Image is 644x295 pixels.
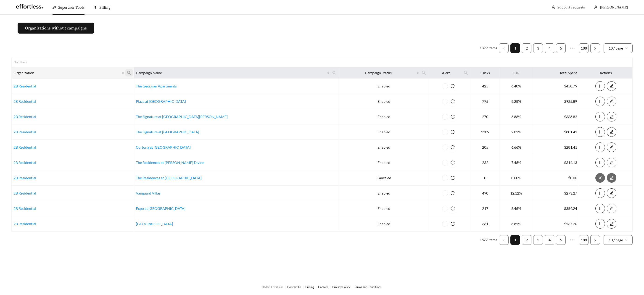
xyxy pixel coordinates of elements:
[136,160,204,165] a: The Residences at [PERSON_NAME] Divine
[567,235,577,245] li: Next 5 Pages
[448,145,457,149] span: reload
[287,285,301,289] a: Contact Us
[136,145,191,149] a: Cortona at [GEOGRAPHIC_DATA]
[596,130,605,134] span: pause
[13,84,36,88] a: 2B Residential
[607,84,616,88] a: edit
[556,43,566,53] li: 5
[471,201,499,216] td: 217
[595,112,605,121] button: pause
[13,145,36,149] a: 2B Residential
[590,43,600,53] li: Next Page
[499,109,533,124] td: 6.86%
[607,221,616,226] a: edit
[545,43,554,53] li: 4
[607,161,616,165] span: edit
[604,43,633,53] div: Page Size
[607,219,616,229] button: edit
[471,140,499,155] td: 205
[499,43,509,53] li: Previous Page
[448,161,457,165] span: reload
[471,186,499,201] td: 490
[579,235,588,245] a: 188
[339,140,429,155] td: Enabled
[604,235,633,245] div: Page Size
[339,79,429,94] td: Enabled
[13,206,36,211] a: 2B Residential
[499,170,533,186] td: 0.00%
[556,44,565,53] a: 5
[533,235,543,245] li: 3
[533,216,579,232] td: $537.20
[595,142,605,152] button: pause
[471,94,499,109] td: 775
[556,235,566,245] li: 5
[533,44,543,53] a: 3
[13,191,36,195] a: 2B Residential
[511,235,520,245] a: 1
[125,69,133,76] span: search
[522,44,531,53] a: 2
[499,79,533,94] td: 6.40%
[339,155,429,170] td: Enabled
[594,239,596,242] span: right
[339,216,429,232] td: Enabled
[607,158,616,167] button: edit
[99,5,110,10] span: Billing
[545,44,554,53] a: 4
[25,25,87,31] span: Organizations without campaigns
[596,161,605,165] span: pause
[13,130,36,134] a: 2B Residential
[499,235,509,245] li: Previous Page
[609,44,628,53] span: 10 / page
[607,160,616,165] a: edit
[596,206,605,211] span: pause
[533,201,579,216] td: $384.24
[448,115,457,119] span: reload
[595,158,605,167] button: pause
[607,99,616,103] span: edit
[545,235,554,245] a: 4
[594,47,596,50] span: right
[607,191,616,195] a: edit
[448,206,457,211] span: reload
[448,97,457,106] button: reload
[607,188,616,198] button: edit
[448,158,457,167] button: reload
[579,43,589,53] li: 188
[533,155,579,170] td: $314.13
[480,235,497,245] li: 1877 items
[595,81,605,91] button: pause
[136,206,185,211] a: Expo at [GEOGRAPHIC_DATA]
[332,71,336,75] span: search
[595,204,605,213] button: pause
[13,160,36,165] a: 2B Residential
[13,70,121,76] span: Organization
[502,239,505,242] span: left
[448,99,457,103] span: reload
[510,235,520,245] li: 1
[590,43,600,53] button: right
[595,219,605,229] button: pause
[600,5,628,10] span: [PERSON_NAME]
[607,176,616,180] a: edit
[499,140,533,155] td: 6.66%
[545,235,554,245] li: 4
[339,201,429,216] td: Enabled
[136,114,228,119] a: The Signature at [GEOGRAPHIC_DATA][PERSON_NAME]
[499,155,533,170] td: 7.46%
[448,173,457,183] button: reload
[567,43,577,53] span: •••
[607,97,616,106] button: edit
[13,114,36,119] a: 2B Residential
[567,235,577,245] span: •••
[579,235,589,245] li: 188
[499,235,509,245] button: left
[499,124,533,140] td: 9.02%
[607,206,616,211] a: edit
[567,43,577,53] li: Next 5 Pages
[607,145,616,149] a: edit
[607,112,616,121] button: edit
[522,43,531,53] li: 2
